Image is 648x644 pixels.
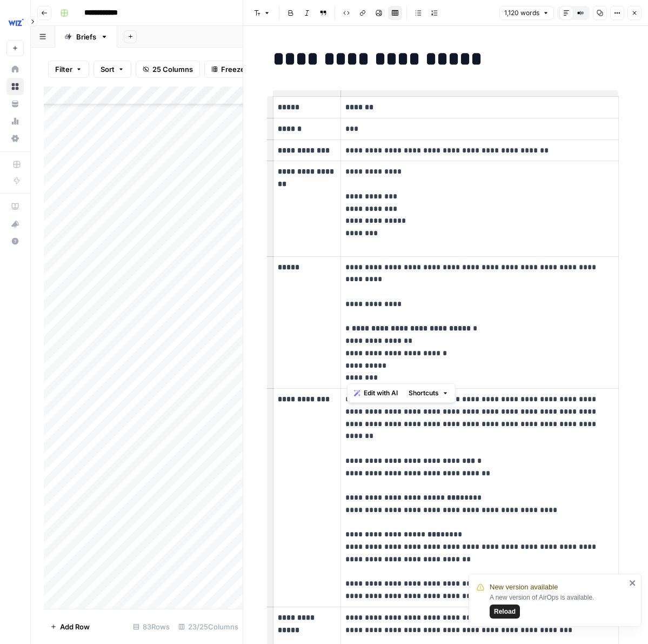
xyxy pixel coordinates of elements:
button: Shortcuts [404,386,453,400]
div: Briefs [76,31,96,42]
span: Shortcuts [409,388,439,398]
img: Wiz Logo [6,12,26,32]
button: Filter [48,61,89,78]
button: Help + Support [6,233,24,250]
a: Your Data [6,95,24,112]
button: Workspace: Wiz [6,9,24,36]
div: What's new? [7,216,23,232]
span: New version available [490,582,558,593]
a: Settings [6,130,24,147]
span: 25 Columns [152,64,193,75]
button: Add Row [44,618,96,635]
span: Reload [494,607,516,616]
span: Freeze Columns [221,64,277,75]
button: close [629,579,637,587]
span: Edit with AI [364,388,398,398]
button: Freeze Columns [204,61,284,78]
div: 23/25 Columns [174,618,243,635]
a: Home [6,61,24,78]
button: Reload [490,605,520,619]
a: Briefs [55,26,117,48]
span: Add Row [60,621,90,632]
button: What's new? [6,215,24,233]
a: Usage [6,112,24,130]
span: 1,120 words [504,8,539,18]
span: Sort [101,64,115,75]
div: 83 Rows [129,618,174,635]
button: Sort [93,61,131,78]
button: 1,120 words [499,6,554,20]
div: A new version of AirOps is available. [490,593,626,619]
a: AirOps Academy [6,198,24,215]
span: Filter [55,64,72,75]
a: Browse [6,78,24,95]
button: Edit with AI [350,386,402,400]
button: 25 Columns [136,61,200,78]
